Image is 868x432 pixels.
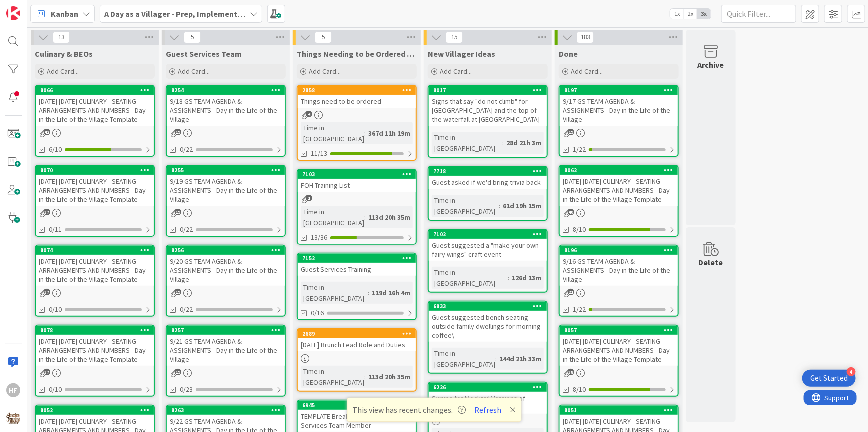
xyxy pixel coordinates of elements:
div: Guest Services Training [298,263,416,276]
div: 8017 [433,87,547,94]
span: : [499,200,500,211]
div: 6833Guest suggested bench seating outside family dwellings for morning coffee\ [429,302,547,342]
span: 1 [306,195,312,201]
span: 13 [53,31,70,43]
span: : [364,128,366,139]
div: 8078 [40,327,154,334]
span: 42 [44,129,50,135]
span: 37 [44,369,50,375]
span: : [495,353,497,364]
div: 6945 [302,402,416,409]
b: A Day as a Villager - Prep, Implement and Execute [104,9,283,19]
span: 40 [568,209,574,215]
div: 6226 [433,384,547,391]
div: 8070 [40,167,154,174]
span: Done [559,49,578,59]
div: TEMPLATE Breakfast AM Guest Services Team Member [298,410,416,432]
div: Guest suggested bench seating outside family dwellings for morning coffee\ [429,311,547,342]
a: 8078[DATE] [DATE] CULINARY - SEATING ARRANGEMENTS AND NUMBERS - Day in the Life of the Village Te... [35,325,155,397]
span: Culinary & BEOs [35,49,93,59]
div: 113d 20h 35m [366,212,413,223]
a: 2858Things need to be orderedTime in [GEOGRAPHIC_DATA]:367d 11h 19m11/13 [297,85,417,161]
div: 9/21 GS TEAM AGENDA & ASSIGNMENTS - Day in the Life of the Village [167,335,285,366]
div: Time in [GEOGRAPHIC_DATA] [432,132,502,154]
div: 8078[DATE] [DATE] CULINARY - SEATING ARRANGEMENTS AND NUMBERS - Day in the Life of the Village Te... [36,326,154,366]
div: 2689 [298,329,416,338]
span: 0/22 [180,224,193,235]
span: : [502,137,504,148]
div: 126d 13m [509,272,544,283]
span: 0/10 [49,384,62,395]
span: This view has recent changes. [352,404,466,416]
div: Open Get Started checklist, remaining modules: 4 [802,370,856,387]
div: 81969/16 GS TEAM AGENDA & ASSIGNMENTS - Day in the Life of the Village [560,246,678,286]
div: 8017 [429,86,547,95]
div: 7718 [433,168,547,175]
span: : [508,272,509,283]
div: 367d 11h 19m [366,128,413,139]
div: 9/17 GS TEAM AGENDA & ASSIGNMENTS - Day in the Life of the Village [560,95,678,126]
div: 8196 [560,246,678,255]
div: 8051 [560,406,678,415]
span: Things Needing to be Ordered - PUT IN CARD, Don't make new card [297,49,417,59]
span: 13/36 [311,232,327,243]
div: 8256 [167,246,285,255]
div: 8263 [171,407,285,414]
div: Time in [GEOGRAPHIC_DATA] [301,282,368,304]
div: 82569/20 GS TEAM AGENDA & ASSIGNMENTS - Day in the Life of the Village [167,246,285,286]
div: 8066 [36,86,154,95]
div: 8057 [560,326,678,335]
div: Time in [GEOGRAPHIC_DATA] [432,267,508,289]
span: 11/13 [311,148,327,159]
a: 7102Guest suggested a "make your own fairy wings" craft eventTime in [GEOGRAPHIC_DATA]:126d 13m [428,229,548,293]
a: 6833Guest suggested bench seating outside family dwellings for morning coffee\Time in [GEOGRAPHIC... [428,301,548,374]
div: 8257 [171,327,285,334]
div: [DATE] [DATE] CULINARY - SEATING ARRANGEMENTS AND NUMBERS - Day in the Life of the Village Template [36,95,154,126]
div: 8074 [40,247,154,254]
span: 1/22 [573,304,586,315]
div: 8052 [40,407,154,414]
a: 8066[DATE] [DATE] CULINARY - SEATING ARRANGEMENTS AND NUMBERS - Day in the Life of the Village Te... [35,85,155,157]
div: 2858Things need to be ordered [298,86,416,108]
div: 8066[DATE] [DATE] CULINARY - SEATING ARRANGEMENTS AND NUMBERS - Day in the Life of the Village Te... [36,86,154,126]
div: Get Started [810,373,848,383]
div: 7718 [429,167,547,176]
span: 19 [175,289,181,295]
span: Kanban [51,8,78,20]
div: 7152Guest Services Training [298,254,416,276]
div: 8057 [564,327,678,334]
span: 183 [577,31,594,43]
div: 8062 [560,166,678,175]
span: 0/11 [49,224,62,235]
div: 6833 [433,303,547,310]
span: 0/10 [49,304,62,315]
span: : [368,287,369,298]
span: 38 [568,369,574,375]
div: Guest asked if we'd bring trivia back [429,176,547,189]
span: Guest Services Team [166,49,242,59]
div: 2858 [302,87,416,94]
span: Add Card... [178,67,210,76]
div: Time in [GEOGRAPHIC_DATA] [432,348,495,370]
a: 2689[DATE] Brunch Lead Role and DutiesTime in [GEOGRAPHIC_DATA]:113d 20h 35m [297,328,417,392]
span: Add Card... [309,67,341,76]
span: Support [21,1,45,13]
span: 8/10 [573,224,586,235]
div: 2689 [302,330,416,337]
div: [DATE] [DATE] CULINARY - SEATING ARRANGEMENTS AND NUMBERS - Day in the Life of the Village Template [36,255,154,286]
span: 19 [175,209,181,215]
div: 8062[DATE] [DATE] CULINARY - SEATING ARRANGEMENTS AND NUMBERS - Day in the Life of the Village Te... [560,166,678,206]
div: HF [6,383,20,397]
div: 7152 [302,255,416,262]
div: 8078 [36,326,154,335]
span: 2x [684,9,697,19]
div: 82549/18 GS TEAM AGENDA & ASSIGNMENTS - Day in the Life of the Village [167,86,285,126]
span: 21 [568,289,574,295]
div: 6833 [429,302,547,311]
div: 8017Signs that say "do not climb" for [GEOGRAPHIC_DATA] and the top of the waterfall at [GEOGRAPH... [429,86,547,126]
div: 8197 [560,86,678,95]
div: 4 [847,367,856,376]
img: avatar [6,411,20,425]
span: 37 [44,209,50,215]
div: 119d 16h 4m [369,287,413,298]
